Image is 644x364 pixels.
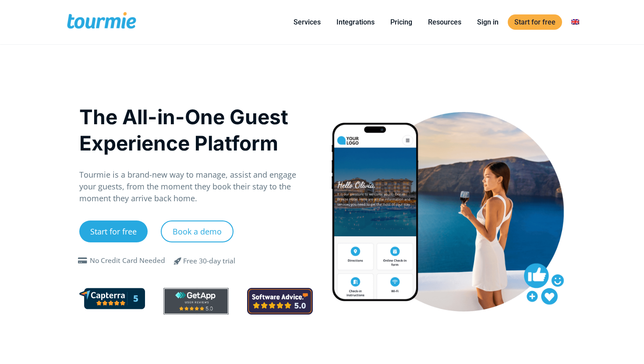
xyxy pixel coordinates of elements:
[471,17,505,28] a: Sign in
[183,256,235,266] div: Free 30-day trial
[76,257,90,264] span: 
[421,17,468,28] a: Resources
[384,17,419,28] a: Pricing
[79,220,148,242] a: Start for free
[508,14,562,30] a: Start for free
[330,17,381,28] a: Integrations
[90,255,165,266] div: No Credit Card Needed
[161,220,234,242] a: Book a demo
[79,169,313,204] p: Tourmie is a brand-new way to manage, assist and engage your guests, from the moment they book th...
[167,255,188,266] span: 
[79,104,313,156] h1: The All-in-One Guest Experience Platform
[287,17,327,28] a: Services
